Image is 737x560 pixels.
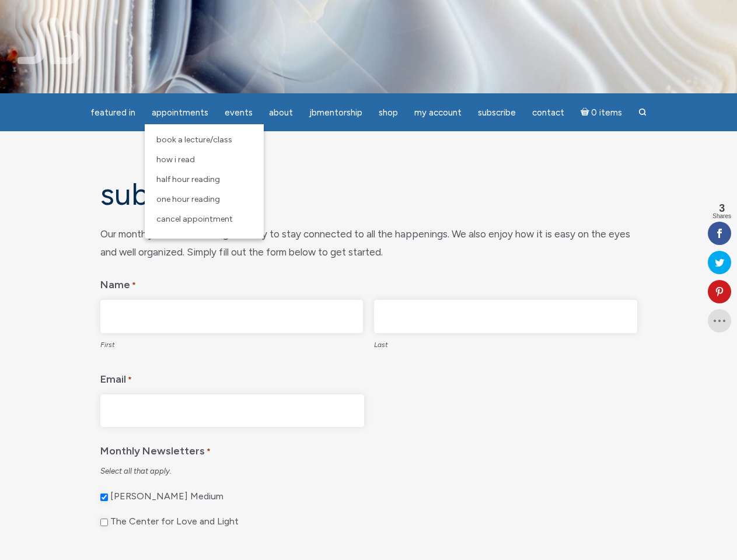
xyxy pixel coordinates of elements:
label: The Center for Love and Light [110,516,239,528]
span: Shop [379,107,398,118]
span: One Hour Reading [156,194,220,204]
span: 3 [712,203,731,213]
label: Last [374,333,637,354]
a: Events [218,101,260,124]
div: Our monthly newsletter is a great way to stay connected to all the happenings. We also enjoy how ... [100,225,637,261]
a: Book a Lecture/Class [151,130,258,150]
label: First [100,333,364,354]
a: Subscribe [471,101,523,124]
a: Shop [372,101,405,124]
a: Appointments [145,101,215,124]
a: One Hour Reading [151,190,258,209]
a: How I Read [151,150,258,170]
img: Jamie Butler. The Everyday Medium [18,17,83,64]
a: featured in [83,101,142,124]
span: Contact [532,107,564,118]
span: Book a Lecture/Class [156,135,232,145]
div: Select all that apply. [100,466,637,477]
span: JBMentorship [309,107,362,118]
span: How I Read [156,155,195,164]
span: Events [225,107,253,118]
h1: Subscribe [100,178,637,211]
span: featured in [90,107,135,118]
a: About [262,101,300,124]
a: My Account [407,101,469,124]
span: Cancel Appointment [156,214,233,224]
legend: Name [100,270,637,295]
label: Email [100,365,132,390]
a: Cart0 items [574,100,630,124]
a: Cancel Appointment [151,209,258,229]
legend: Monthly Newsletters [100,436,637,461]
span: Half Hour Reading [156,174,220,184]
span: Appointments [152,107,208,118]
span: Subscribe [478,107,516,118]
i: Cart [581,107,592,118]
span: Shares [712,213,731,219]
label: [PERSON_NAME] Medium [110,491,223,503]
a: Contact [525,101,571,124]
a: JBMentorship [302,101,369,124]
span: 0 items [591,108,622,117]
span: My Account [414,107,462,118]
a: Half Hour Reading [151,170,258,190]
span: About [269,107,293,118]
